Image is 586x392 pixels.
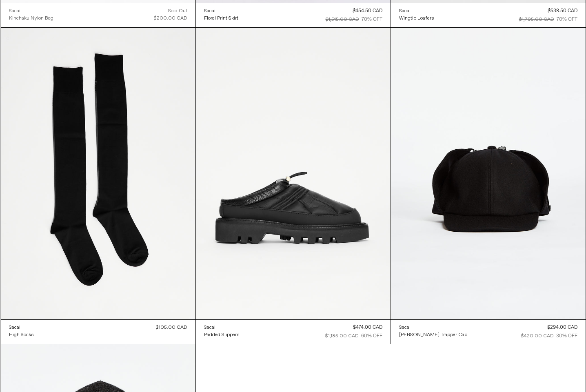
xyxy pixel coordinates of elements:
[399,324,411,331] div: Sacai
[521,332,554,340] div: $420.00 CAD
[9,324,34,331] a: Sacai
[362,16,382,23] div: 70% OFF
[1,28,195,320] img: Sacai High Socks
[168,7,187,15] div: Sold out
[204,8,215,15] div: Sacai
[204,15,238,22] div: Floral Print Skirt
[519,16,554,23] div: $1,795.00 CAD
[196,28,391,320] img: Sacai Padded Slippers
[204,324,215,331] div: Sacai
[399,331,467,339] a: [PERSON_NAME] Trapper Cap
[391,28,586,320] img: Sacai Melton Trapper Cap
[9,324,20,331] div: Sacai
[204,324,240,331] a: Sacai
[204,331,240,339] a: Padded Slippers
[204,15,238,22] a: Floral Print Skirt
[353,324,382,331] div: $474.00 CAD
[399,7,434,15] a: Sacai
[548,7,577,15] div: $538.50 CAD
[9,8,20,15] div: Sacai
[154,15,187,22] div: $200.00 CAD
[326,16,359,23] div: $1,515.00 CAD
[9,331,34,339] a: High Socks
[399,15,434,22] div: Wingtip Loafers
[399,15,434,22] a: Wingtip Loafers
[353,7,382,15] div: $454.50 CAD
[361,332,382,340] div: 60% OFF
[399,8,411,15] div: Sacai
[556,332,577,340] div: 30% OFF
[9,15,53,22] div: Kinchaku Nylon Bag
[156,324,187,331] div: $105.00 CAD
[557,16,577,23] div: 70% OFF
[9,15,53,22] a: Kinchaku Nylon Bag
[204,7,238,15] a: Sacai
[399,324,467,331] a: Sacai
[9,7,53,15] a: Sacai
[547,324,577,331] div: $294.00 CAD
[325,332,359,340] div: $1,185.00 CAD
